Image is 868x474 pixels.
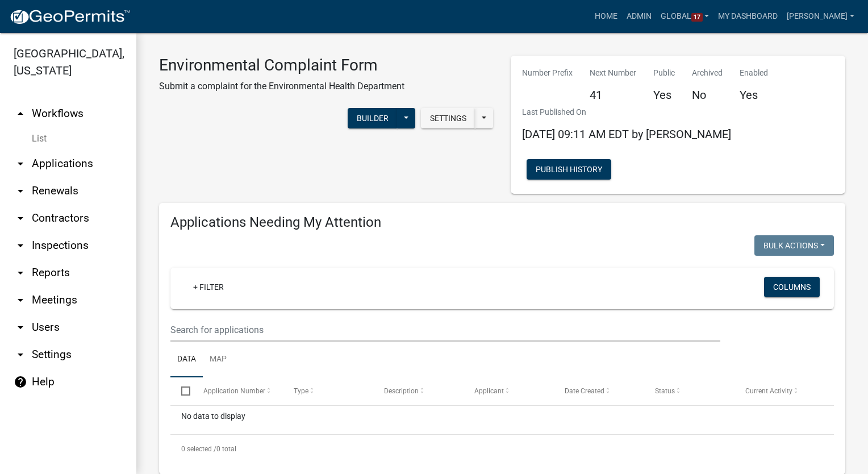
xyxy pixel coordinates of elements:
[170,435,834,463] div: 0 total
[384,387,419,395] span: Description
[590,88,636,102] h5: 41
[464,377,554,405] datatable-header-cell: Applicant
[14,107,27,120] i: arrow_drop_up
[740,88,768,102] h5: Yes
[782,6,859,27] a: [PERSON_NAME]
[522,67,573,79] p: Number Prefix
[170,214,834,231] h4: Applications Needing My Attention
[14,293,27,307] i: arrow_drop_down
[282,377,373,405] datatable-header-cell: Type
[692,67,723,79] p: Archived
[203,342,233,378] a: Map
[644,377,735,405] datatable-header-cell: Status
[170,377,192,405] datatable-header-cell: Select
[735,377,825,405] datatable-header-cell: Current Activity
[554,377,644,405] datatable-header-cell: Date Created
[522,127,731,141] span: [DATE] 09:11 AM EDT by [PERSON_NAME]
[170,318,720,342] input: Search for applications
[14,157,27,171] i: arrow_drop_down
[294,387,308,395] span: Type
[184,277,233,297] a: + Filter
[14,211,27,225] i: arrow_drop_down
[527,159,611,180] button: Publish History
[653,88,675,102] h5: Yes
[159,56,404,75] h3: Environmental Complaint Form
[527,166,611,175] wm-modal-confirm: Workflow Publish History
[656,6,714,27] a: Global17
[754,235,834,256] button: Bulk Actions
[14,184,27,198] i: arrow_drop_down
[474,387,504,395] span: Applicant
[692,88,723,102] h5: No
[565,387,604,395] span: Date Created
[203,387,265,395] span: Application Number
[192,377,282,405] datatable-header-cell: Application Number
[622,6,656,27] a: Admin
[745,387,792,395] span: Current Activity
[713,6,782,27] a: My Dashboard
[14,239,27,252] i: arrow_drop_down
[14,321,27,334] i: arrow_drop_down
[170,342,203,378] a: Data
[14,266,27,280] i: arrow_drop_down
[522,106,731,118] p: Last Published On
[159,80,404,93] p: Submit a complaint for the Environmental Health Department
[655,387,675,395] span: Status
[421,108,475,128] button: Settings
[373,377,464,405] datatable-header-cell: Description
[740,67,768,79] p: Enabled
[590,6,622,27] a: Home
[764,277,820,297] button: Columns
[348,108,398,128] button: Builder
[653,67,675,79] p: Public
[181,445,216,453] span: 0 selected /
[691,13,703,22] span: 17
[170,406,834,434] div: No data to display
[14,375,27,389] i: help
[590,67,636,79] p: Next Number
[14,348,27,361] i: arrow_drop_down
